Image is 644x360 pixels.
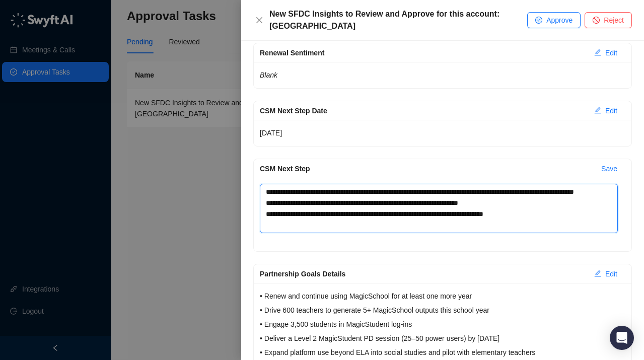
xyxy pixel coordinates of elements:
[605,268,617,279] span: Edit
[593,161,625,177] button: Save
[253,14,265,26] button: Close
[593,17,600,24] span: stop
[605,105,617,116] span: Edit
[605,47,617,58] span: Edit
[260,47,586,58] div: Renewal Sentiment
[604,15,624,26] span: Reject
[260,126,625,140] p: [DATE]
[586,45,625,61] button: Edit
[260,268,586,279] div: Partnership Goals Details
[586,266,625,282] button: Edit
[527,12,581,28] button: Approve
[601,163,617,174] span: Save
[585,12,632,28] button: Reject
[260,71,277,79] em: Blank
[535,17,542,24] span: check-circle
[594,107,601,114] span: edit
[594,270,601,277] span: edit
[269,8,527,32] div: New SFDC Insights to Review and Approve for this account: [GEOGRAPHIC_DATA]
[610,326,634,350] div: Open Intercom Messenger
[260,184,618,233] textarea: CSM Next Step
[546,15,573,26] span: Approve
[594,49,601,56] span: edit
[255,16,263,24] span: close
[586,103,625,119] button: Edit
[260,105,586,116] div: CSM Next Step Date
[260,163,593,174] div: CSM Next Step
